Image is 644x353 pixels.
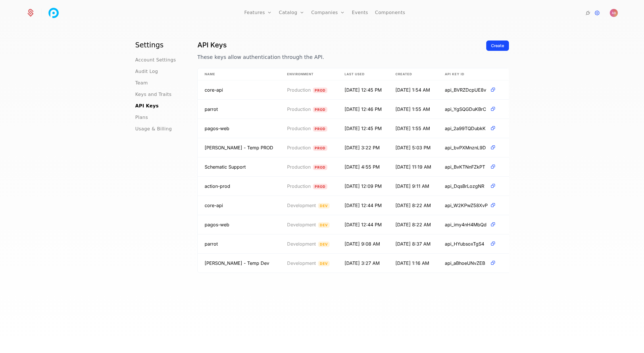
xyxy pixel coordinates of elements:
[318,242,330,247] span: Dev
[205,126,229,131] span: pagos-web
[389,138,438,157] td: [DATE] 5:03 PM
[135,40,184,50] h1: Settings
[205,222,229,227] span: pagos-web
[197,40,482,50] h1: API Keys
[445,86,488,93] span: api_BVRZDcpUE8v
[135,57,176,63] a: Account Settings
[135,91,172,98] a: Keys and Traits
[338,157,389,177] td: [DATE] 4:55 PM
[438,68,503,80] th: API Key ID
[287,260,316,266] span: Development
[287,145,311,151] span: Production
[445,260,488,267] span: api_aBhoeUNvZEB
[389,68,438,80] th: Created
[338,68,389,80] th: Last Used
[287,126,311,131] span: Production
[135,40,184,132] nav: Main
[135,103,159,109] a: API Keys
[280,68,338,80] th: Environment
[313,126,328,132] span: Prod
[389,80,438,100] td: [DATE] 1:54 AM
[389,157,438,177] td: [DATE] 11:19 AM
[594,9,601,16] a: Settings
[338,234,389,254] td: [DATE] 9:08 AM
[445,125,488,132] span: api_2a99TQDubkK
[389,119,438,138] td: [DATE] 1:55 AM
[445,202,488,209] span: api_W2KPwZ58XvP
[445,106,488,113] span: api_YgSQGDuKBrC
[197,53,482,61] p: These keys allow authentication through the API.
[338,119,389,138] td: [DATE] 12:45 PM
[445,144,488,151] span: api_bvPXMnznL9D
[287,183,311,189] span: Production
[313,107,328,112] span: Prod
[313,165,328,170] span: Prod
[389,196,438,215] td: [DATE] 8:22 AM
[389,100,438,119] td: [DATE] 1:55 AM
[135,80,148,86] a: Team
[389,215,438,234] td: [DATE] 8:22 AM
[205,183,230,189] span: Action Tools Schematic access
[338,215,389,234] td: [DATE] 12:44 PM
[338,80,389,100] td: [DATE] 12:45 PM
[318,222,330,228] span: Dev
[338,196,389,215] td: [DATE] 12:44 PM
[313,88,328,93] span: Prod
[338,138,389,157] td: [DATE] 3:22 PM
[205,164,246,170] span: Schematic Support
[287,106,311,112] span: Production
[445,183,488,190] span: api_DqsBrLozgNR
[338,177,389,196] td: [DATE] 12:09 PM
[389,254,438,273] td: [DATE] 1:16 AM
[318,261,330,266] span: Dev
[445,240,488,247] span: api_HYubsoxTgS4
[198,68,280,80] th: Name
[205,241,218,247] span: parrot
[610,9,618,17] img: Andy Barker
[445,221,488,228] span: api_imy4nH4MbQd
[313,184,328,189] span: Prod
[287,222,316,227] span: Development
[585,9,591,16] a: Integrations
[491,43,504,49] div: Create
[486,40,509,51] button: Create
[338,100,389,119] td: [DATE] 12:46 PM
[135,114,148,121] a: Plans
[389,177,438,196] td: [DATE] 9:11 AM
[610,9,618,17] button: Open user button
[313,145,328,151] span: Prod
[287,202,316,208] span: Development
[205,145,273,151] span: For running Company to Plan audit
[338,254,389,273] td: [DATE] 3:27 AM
[205,260,269,266] span: [PERSON_NAME] - Temp Dev
[287,87,311,93] span: Production
[205,106,218,112] span: parrot
[318,203,330,209] span: Dev
[287,164,311,170] span: Production
[445,163,488,170] span: api_BvKTNnFZkPT
[135,126,172,132] a: Usage & Billing
[47,6,61,20] img: Pagos
[205,87,223,93] span: core-api
[135,68,158,75] a: Audit Log
[389,234,438,254] td: [DATE] 8:37 AM
[287,241,316,247] span: Development
[205,202,223,208] span: core-api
